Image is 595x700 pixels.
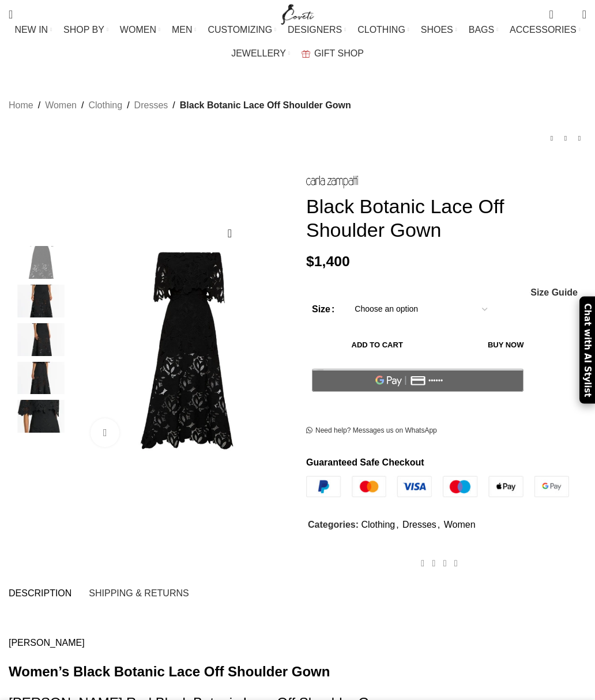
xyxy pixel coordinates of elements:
span: 0 [564,12,573,20]
span: ACCESSORIES [510,24,577,35]
a: Home [9,98,33,113]
h1: Black Botanic Lace Off Shoulder Gown [306,195,586,242]
span: Description [9,589,71,598]
span: CUSTOMIZING [208,24,272,35]
bdi: 1,400 [306,253,350,269]
img: GiftBag [302,50,310,58]
strong: Women’s Black Botanic Lace Off Shoulder Gown [9,664,330,679]
a: Need help? Messages us on WhatsApp [306,426,437,436]
a: ACCESSORIES [510,18,581,41]
span: Shipping & Returns [89,589,189,598]
a: CUSTOMIZING [208,18,276,41]
span: , [396,517,398,532]
a: Dresses [402,520,436,529]
a: Site logo [278,9,317,18]
span: BAGS [469,24,494,35]
a: Clothing [88,98,122,113]
img: Black Botanic Lace Off Shoulder Gown [6,246,76,279]
a: 0 [543,3,559,26]
span: MEN [172,24,193,35]
a: Next product [573,131,586,145]
button: Add to cart [312,333,442,357]
a: Previous product [545,131,559,145]
div: Main navigation [3,18,592,65]
nav: Breadcrumb [9,98,351,113]
span: Size Guide [530,288,578,297]
span: SHOES [421,24,453,35]
a: Women [45,98,77,113]
span: GIFT SHOP [314,48,364,59]
span: $ [306,253,314,269]
a: WhatsApp social link [450,555,461,572]
span: , [438,517,440,532]
label: Size [312,302,334,317]
span: WOMEN [120,24,156,35]
a: MEN [172,18,196,41]
a: SHOP BY [63,18,108,41]
span: DESIGNERS [288,24,342,35]
a: WOMEN [120,18,160,41]
img: Carla Zampatti Dresses [6,400,76,433]
text: •••••• [429,377,444,385]
a: X social link [428,555,439,572]
a: SHOES [421,18,457,41]
a: BAGS [469,18,498,41]
a: DESIGNERS [288,18,346,41]
a: JEWELLERY [231,42,290,65]
a: Size Guide [530,288,578,297]
img: Carla Zampatti [306,176,358,188]
span: SHOP BY [63,24,104,35]
img: Carla Zampatti Dresses [6,362,76,395]
a: Dresses [134,98,168,113]
a: Clothing [361,520,395,529]
span: Black Botanic Lace Off Shoulder Gown [180,98,351,113]
button: Buy now [448,333,563,357]
a: NEW IN [14,18,52,41]
strong: Guaranteed Safe Checkout [306,457,424,467]
a: Facebook social link [417,555,428,572]
span: JEWELLERY [231,48,286,59]
img: Carla Zampatti Dresses [6,323,76,356]
span: Categories: [308,520,359,529]
a: Search [3,3,18,26]
a: GIFT SHOP [302,42,364,65]
img: Carla Zampatti Dresses [6,285,76,317]
img: guaranteed-safe-checkout-bordered.j [306,476,569,497]
a: Pinterest social link [439,555,450,572]
a: Women [444,520,476,529]
div: My Wishlist [562,3,574,26]
span: 0 [550,6,559,14]
a: CLOTHING [357,18,409,41]
a: [PERSON_NAME] [9,638,85,648]
span: CLOTHING [357,24,405,35]
span: NEW IN [14,24,48,35]
button: Pay with GPay [312,369,524,392]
